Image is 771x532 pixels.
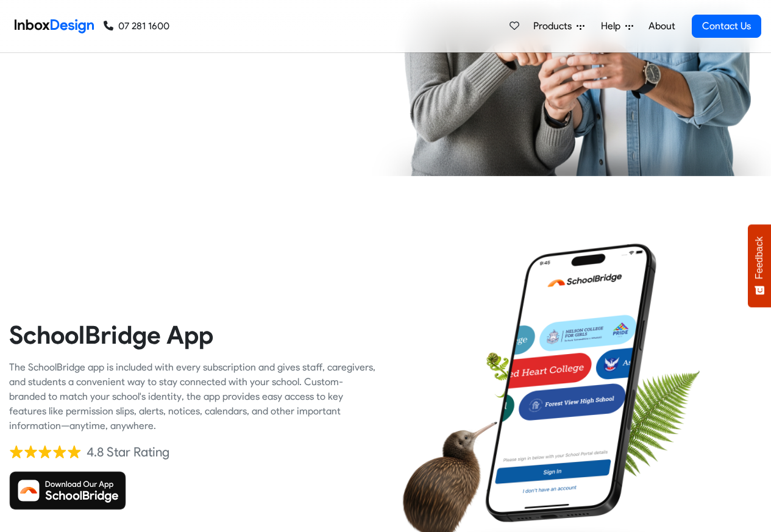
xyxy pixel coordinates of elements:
heading: SchoolBridge App [9,319,377,350]
img: Download SchoolBridge App [9,471,126,510]
button: Feedback - Show survey [748,224,771,307]
span: Help [601,19,625,34]
a: Products [528,14,589,38]
img: phone.png [472,243,670,523]
a: Help [596,14,638,38]
span: Feedback [754,236,765,279]
a: Contact Us [692,15,761,38]
span: Products [533,19,577,34]
a: About [645,14,678,38]
div: 4.8 Star Rating [87,443,169,461]
a: 07 281 1600 [104,19,169,34]
div: The SchoolBridge app is included with every subscription and gives staff, caregivers, and student... [9,360,377,433]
